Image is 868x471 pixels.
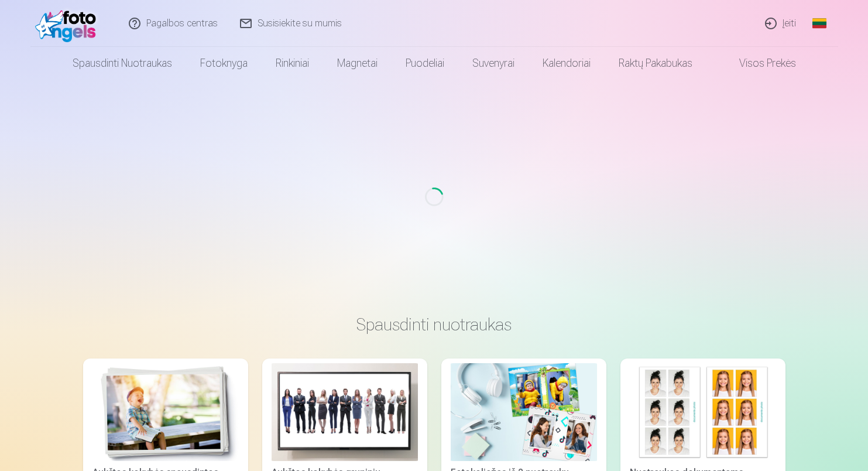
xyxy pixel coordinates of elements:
a: Fotoknyga [186,47,262,80]
img: /fa2 [35,5,102,42]
img: Aukštos kokybės grupinių nuotraukų spauda [272,363,418,461]
img: Aukštos kokybės spausdintos nuotraukos [92,363,239,461]
h3: Spausdinti nuotraukas [92,314,776,335]
a: Puodeliai [392,47,458,80]
a: Spausdinti nuotraukas [59,47,186,80]
a: Raktų pakabukas [605,47,706,80]
img: Nuotraukos dokumentams [630,363,776,461]
a: Magnetai [323,47,392,80]
a: Visos prekės [706,47,810,80]
img: Fotokoliažas iš 2 nuotraukų [451,363,597,461]
a: Rinkiniai [262,47,323,80]
a: Kalendoriai [529,47,605,80]
a: Suvenyrai [458,47,529,80]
